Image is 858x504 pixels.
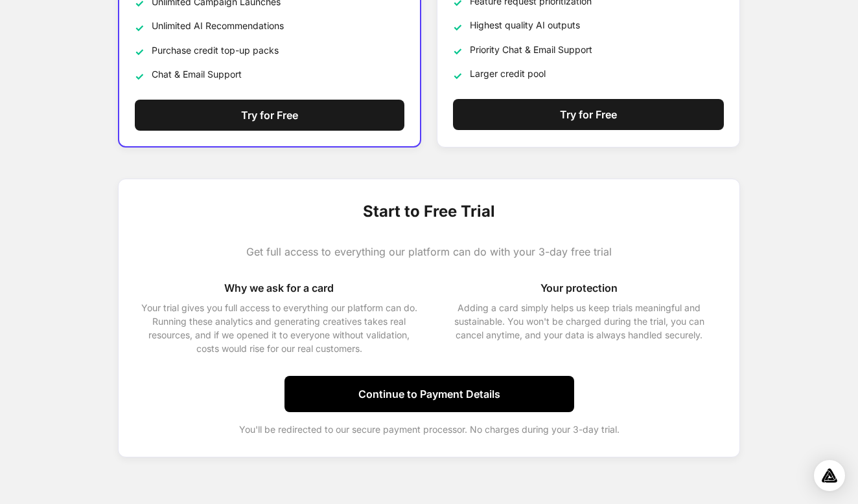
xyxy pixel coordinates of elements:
span: Unlimited AI Recommendations [152,19,284,32]
span: ✓ [135,69,144,84]
div: Open Intercom Messenger [814,460,845,491]
span: ✓ [453,68,462,83]
span: ✓ [453,43,462,59]
span: Larger credit pool [470,67,546,80]
p: Your trial gives you full access to everything our platform can do. Running these analytics and g... [139,301,419,355]
button: Try for Free [453,99,724,130]
span: ✓ [135,20,144,36]
span: ✓ [135,44,144,60]
p: Get full access to everything our platform can do with your 3-day free trial [139,244,719,259]
button: Continue to Payment Details [284,376,574,412]
p: You'll be redirected to our secure payment processor. No charges during your 3-day trial. [139,422,719,436]
h4: Your protection [439,280,719,296]
span: Chat & Email Support [152,67,242,81]
span: Start to Free Trial [363,200,495,223]
button: Try for Free [135,100,404,131]
span: Purchase credit top-up packs [152,43,279,57]
p: Adding a card simply helps us keep trials meaningful and sustainable. You won't be charged during... [439,301,719,342]
span: ✓ [453,19,462,35]
h4: Why we ask for a card [139,280,419,296]
span: Priority Chat & Email Support [470,43,592,56]
span: Highest quality AI outputs [470,18,580,32]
